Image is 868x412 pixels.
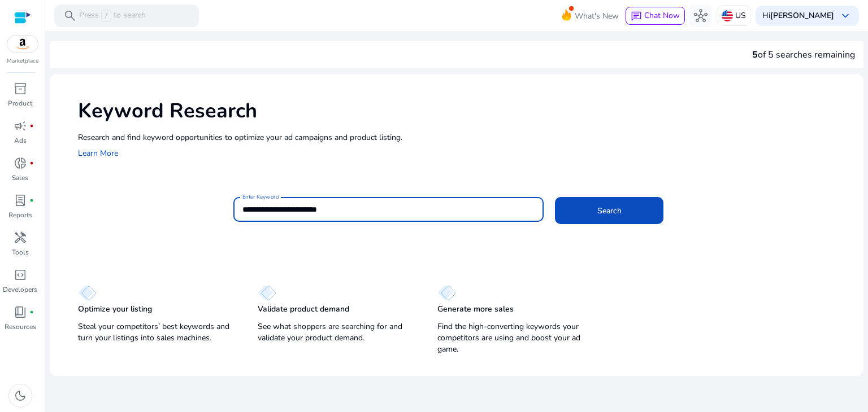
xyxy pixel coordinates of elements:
span: donut_small [14,156,27,170]
p: Ads [14,135,27,146]
p: Hi [762,12,834,20]
p: Resources [5,322,36,332]
p: Research and find keyword opportunities to optimize your ad campaigns and product listing. [78,132,852,143]
b: [PERSON_NAME] [770,10,834,21]
span: Chat Now [644,10,680,21]
span: Search [597,205,622,217]
p: Find the high-converting keywords your competitors are using and boost your ad game. [437,321,594,355]
span: 5 [752,49,758,61]
p: Generate more sales [437,304,514,315]
span: hub [694,9,708,23]
span: What's New [575,6,619,26]
p: Steal your competitors’ best keywords and turn your listings into sales machines. [78,321,235,344]
p: Press to search [79,10,146,22]
p: Marketplace [7,57,38,65]
p: See what shoppers are searching for and validate your product demand. [258,321,415,344]
span: fiber_manual_record [29,310,34,314]
img: amazon.svg [7,36,38,52]
span: campaign [14,119,27,133]
img: diamond.svg [258,285,276,301]
img: diamond.svg [437,285,456,301]
p: Developers [3,284,37,295]
span: search [63,9,77,23]
p: Reports [8,210,32,220]
span: book_4 [14,305,27,319]
p: Product [8,98,32,108]
span: chat [631,11,642,22]
span: dark_mode [14,389,27,402]
p: Sales [12,173,28,183]
span: / [101,10,111,22]
span: keyboard_arrow_down [839,9,852,23]
span: lab_profile [14,194,27,207]
a: Learn More [78,148,118,159]
p: US [735,6,746,25]
img: us.svg [722,10,733,21]
h1: Keyword Research [78,99,852,123]
span: handyman [14,231,27,244]
button: hub [689,5,712,27]
img: diamond.svg [78,285,97,301]
span: fiber_manual_record [29,161,34,165]
span: inventory_2 [14,82,27,95]
p: Validate product demand [258,304,349,315]
button: chatChat Now [626,7,685,25]
p: Optimize your listing [78,304,152,315]
button: Search [555,197,663,224]
span: fiber_manual_record [29,124,34,128]
mat-label: Enter Keyword [242,193,279,201]
p: Tools [12,247,29,257]
div: of 5 searches remaining [752,48,855,62]
span: fiber_manual_record [29,198,34,203]
span: code_blocks [14,268,27,282]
